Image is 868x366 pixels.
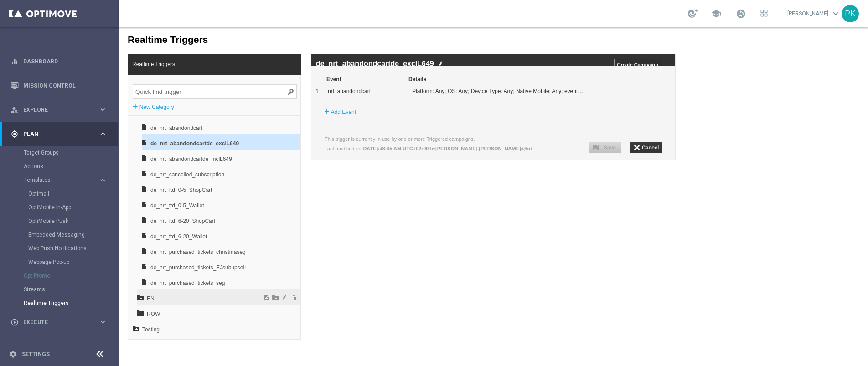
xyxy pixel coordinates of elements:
div: Templates keyboard_arrow_right [24,176,108,184]
a: Mission Control [23,73,107,98]
span: Plan [23,131,98,137]
i: equalizer [10,57,19,66]
span: de_nrt_ftd_0-5_ShopCart [32,155,127,170]
div: PK [842,5,859,22]
div: Web Push Notifications [28,242,118,255]
span: ROW [28,279,126,294]
input: Create Campaign [496,31,543,43]
b: [DATE] [243,119,259,124]
div: de_nrt_abandondcartde_inclL649 [32,134,127,141]
div: de_nrt_ftd_6-20_ShopCart [32,196,127,203]
span: Rename [161,267,170,273]
div: Templates [24,177,98,183]
label: This trigger is currently in use by one or more Triggered campaigns. [206,109,356,114]
div: at_nrt_purchased_tickets_seg [32,88,127,94]
label: New Category [21,75,56,84]
a: OptiMobile In-App [28,204,95,211]
span: New Category [152,267,161,273]
i: keyboard_arrow_right [98,176,107,185]
span: Explore [23,107,98,113]
button: equalizer Dashboard [10,58,108,65]
a: Actions [24,163,95,170]
a: Dashboard [23,49,107,73]
div: Dashboard [10,49,107,73]
i: keyboard_arrow_right [98,318,107,326]
div: de_nrt_purchased_tickets_seg [32,258,127,265]
span: de_nrt_purchased_tickets_christmaseg [32,217,127,232]
a: Embedded Messaging [28,231,95,238]
div: OptiMobile In-App [28,201,118,214]
div: de_nrt_ftd_0-5_ShopCart [32,165,127,172]
div: Details [288,47,527,57]
div: Explore [10,106,98,114]
span: Testing [24,294,124,310]
div: Actions [24,160,118,173]
input: Quick find trigger [14,57,178,72]
div: Execute [10,318,98,326]
div: de_nrt_purchased_tickets_christmaseg [32,227,127,234]
div: de_nrt_ftd_0-5_Wallet [32,181,127,187]
span: de_nrt_ftd_0-5_Wallet [32,170,127,186]
div: de_nrt_purchased_tickets_EJsubupsell [32,243,127,249]
label: Add Event [212,80,238,89]
div: Streams [24,283,118,296]
a: Realtime Triggers [24,299,95,307]
b: 8:35 AM UTC+02:00 [263,119,310,124]
div: nrt_abandondcart [209,57,282,71]
a: [PERSON_NAME]keyboard_arrow_down [786,7,842,21]
span: school [711,9,721,19]
button: gps_fixed Plan keyboard_arrow_right [10,130,108,138]
span: de_nrt_abandondcartde_inclL649 [32,124,127,139]
i: gps_fixed [10,130,19,138]
i: keyboard_arrow_right [98,105,107,114]
a: Optimail [28,190,95,197]
span: de_nrt_purchased_tickets_seg [32,248,127,263]
img: edit_white.png [320,33,325,39]
div: de_nrt_cancelled_subscription [32,150,127,156]
button: play_circle_outline Execute keyboard_arrow_right [10,319,108,326]
span: de_nrt_abandondcart [32,93,127,108]
div: Plan [10,130,98,138]
div: Embedded Messaging [28,228,118,242]
div: Realtime Triggers [24,296,118,310]
label: + [206,80,211,89]
div: de_nrt_abandondcartde_exclL649 [32,119,127,125]
i: settings [9,350,17,358]
div: Webpage Pop-up [28,255,118,269]
div: Mission Control [10,73,107,98]
span: Realtime Triggers [9,29,61,45]
i: keyboard_arrow_right [98,129,107,138]
div: Platform: Any; OS: Any; Device Type: Any; Native Mobile: Any; event_channel_ll: Any; event_appweb... [291,57,465,71]
label: + [14,75,20,84]
div: Optimail [28,187,118,201]
label: de_nrt_abandondcartde_exclL649 [197,32,315,41]
i: play_circle_outline [10,318,19,326]
span: keyboard_arrow_down [831,9,841,19]
a: Web Push Notifications [28,245,95,252]
button: Mission Control [10,82,108,89]
span: Delete [170,267,180,273]
b: [PERSON_NAME].[PERSON_NAME]@lot [317,119,413,124]
button: person_search Explore keyboard_arrow_right [10,106,108,113]
div: OptiPromo [24,269,118,283]
span: Templates [24,177,89,183]
a: Settings [22,351,50,357]
a: OptiMobile Push [28,217,95,225]
span: de_nrt_ftd_6-20_ShopCart [32,186,127,201]
span: EN [28,263,126,279]
span: de_nrt_ftd_6-20_Wallet [32,201,127,217]
span: Execute [23,320,98,325]
div: Target Groups [24,146,118,160]
a: Target Groups [24,149,95,156]
a: Streams [24,286,95,293]
div: de_nrt_ftd_6-20_Wallet [32,212,127,218]
div: 1 [194,57,200,71]
span: de_nrt_abandondcartde_exclL649 [32,108,127,124]
i: person_search [10,106,19,114]
div: Event [206,47,279,57]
